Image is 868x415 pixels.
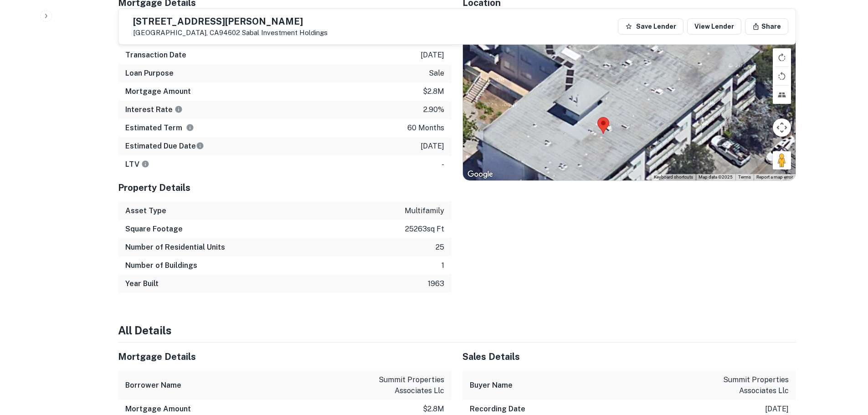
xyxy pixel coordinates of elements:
h6: Recording Date [470,404,525,415]
span: Map data ©2025 [699,174,733,179]
p: $2.8m [423,86,444,97]
p: [DATE] [421,141,444,152]
svg: Term is based on a standard schedule for this type of loan. [186,123,194,132]
p: 25263 sq ft [405,224,444,235]
button: Save Lender [618,18,683,35]
a: Sabal Investment Holdings [242,29,328,36]
h6: Square Footage [125,224,183,235]
h5: Sales Details [462,350,796,364]
button: Keyboard shortcuts [654,174,693,180]
button: Drag Pegman onto the map to open Street View [773,151,791,169]
h6: Estimated Term [125,123,194,133]
p: [GEOGRAPHIC_DATA], CA94602 [133,29,328,37]
a: Report a map error [756,174,793,179]
button: Rotate map clockwise [773,48,791,67]
p: 25 [436,242,444,253]
h6: Interest Rate [125,104,183,115]
h6: Number of Buildings [125,260,197,271]
h6: Asset Type [125,205,166,216]
h5: [STREET_ADDRESS][PERSON_NAME] [133,17,328,26]
h6: Loan Purpose [125,68,174,79]
img: Google [465,169,495,180]
p: 2.90% [423,104,444,115]
h6: Mortgage Amount [125,86,191,97]
h5: Mortgage Details [118,350,452,364]
p: [DATE] [421,50,444,61]
a: Terms (opens in new tab) [738,174,751,179]
p: 1963 [428,278,444,289]
iframe: Chat Widget [822,342,868,386]
h6: Estimated Due Date [125,141,204,152]
h6: Transaction Date [125,50,186,61]
h6: Number of Residential Units [125,242,225,253]
p: [DATE] [765,404,789,415]
p: summit properties associates llc [362,374,444,396]
p: 1 [442,260,444,271]
button: Map camera controls [773,118,791,137]
p: 60 months [407,123,444,133]
svg: LTVs displayed on the website are for informational purposes only and may be reported incorrectly... [141,160,149,168]
h6: Year Built [125,278,159,289]
p: summit properties associates llc [707,374,789,396]
h6: Mortgage Amount [125,404,191,415]
p: sale [429,68,444,79]
h6: Buyer Name [470,380,513,391]
button: Rotate map counterclockwise [773,67,791,85]
h6: LTV [125,159,149,170]
h5: Property Details [118,181,452,195]
p: multifamily [405,205,444,216]
svg: Estimate is based on a standard schedule for this type of loan. [196,142,204,150]
p: - [442,159,444,170]
button: Tilt map [773,86,791,104]
svg: The interest rates displayed on the website are for informational purposes only and may be report... [175,105,183,113]
a: View Lender [687,18,741,35]
a: Open this area in Google Maps (opens a new window) [465,169,495,180]
p: $2.8m [423,404,444,415]
h6: Borrower Name [125,380,181,391]
button: Share [745,18,788,35]
h4: All Details [118,322,796,338]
